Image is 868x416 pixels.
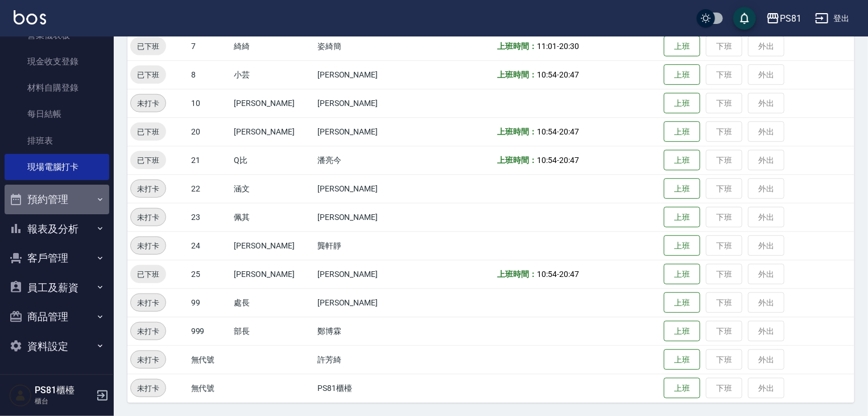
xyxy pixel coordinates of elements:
[131,183,166,195] span: 未打卡
[9,384,32,407] img: Person
[188,345,232,374] td: 無代號
[131,354,166,366] span: 未打卡
[188,203,232,231] td: 23
[232,117,315,146] td: [PERSON_NAME]
[232,203,315,231] td: 佩其
[664,36,700,57] button: 上班
[537,42,557,51] span: 11:01
[315,374,411,402] td: PS81櫃檯
[130,268,166,280] span: 已下班
[188,288,232,317] td: 99
[498,156,538,165] b: 上班時間：
[664,64,700,85] button: 上班
[559,270,579,279] span: 20:47
[315,146,411,174] td: 潘亮今
[664,378,700,399] button: 上班
[5,214,109,244] button: 報表及分析
[232,260,315,288] td: [PERSON_NAME]
[5,154,109,180] a: 現場電腦打卡
[495,32,662,60] td: -
[35,385,93,396] h5: PS81櫃檯
[131,382,166,394] span: 未打卡
[664,235,700,256] button: 上班
[498,42,538,51] b: 上班時間：
[130,154,166,166] span: 已下班
[14,10,46,25] img: Logo
[188,374,232,402] td: 無代號
[5,302,109,332] button: 商品管理
[498,127,538,136] b: 上班時間：
[130,69,166,81] span: 已下班
[664,93,700,114] button: 上班
[811,8,854,29] button: 登出
[315,345,411,374] td: 許芳綺
[315,260,411,288] td: [PERSON_NAME]
[664,292,700,313] button: 上班
[131,211,166,223] span: 未打卡
[188,146,232,174] td: 21
[131,97,166,109] span: 未打卡
[315,288,411,317] td: [PERSON_NAME]
[315,60,411,89] td: [PERSON_NAME]
[762,7,806,30] button: PS81
[131,240,166,252] span: 未打卡
[5,75,109,101] a: 材料自購登錄
[664,321,700,342] button: 上班
[315,231,411,260] td: 龔軒靜
[664,178,700,199] button: 上班
[495,260,662,288] td: -
[35,396,93,406] p: 櫃台
[537,127,557,136] span: 10:54
[315,317,411,345] td: 鄭博霖
[498,270,538,279] b: 上班時間：
[664,150,700,171] button: 上班
[315,174,411,203] td: [PERSON_NAME]
[315,117,411,146] td: [PERSON_NAME]
[495,146,662,174] td: -
[131,297,166,309] span: 未打卡
[5,332,109,361] button: 資料設定
[664,349,700,370] button: 上班
[232,174,315,203] td: 涵文
[495,60,662,89] td: -
[664,264,700,285] button: 上班
[130,40,166,52] span: 已下班
[498,70,538,79] b: 上班時間：
[188,174,232,203] td: 22
[733,7,756,30] button: save
[537,270,557,279] span: 10:54
[232,32,315,60] td: 綺綺
[5,185,109,214] button: 預約管理
[315,89,411,117] td: [PERSON_NAME]
[232,60,315,89] td: 小芸
[232,89,315,117] td: [PERSON_NAME]
[5,101,109,127] a: 每日結帳
[131,325,166,337] span: 未打卡
[5,273,109,303] button: 員工及薪資
[232,231,315,260] td: [PERSON_NAME]
[537,156,557,165] span: 10:54
[664,207,700,228] button: 上班
[232,288,315,317] td: 處長
[188,89,232,117] td: 10
[495,117,662,146] td: -
[5,128,109,154] a: 排班表
[188,60,232,89] td: 8
[232,146,315,174] td: Q比
[188,260,232,288] td: 25
[559,70,579,79] span: 20:47
[559,127,579,136] span: 20:47
[188,117,232,146] td: 20
[188,32,232,60] td: 7
[188,231,232,260] td: 24
[315,32,411,60] td: 姿綺簡
[537,70,557,79] span: 10:54
[780,11,801,26] div: PS81
[188,317,232,345] td: 999
[559,156,579,165] span: 20:47
[5,243,109,273] button: 客戶管理
[130,126,166,138] span: 已下班
[232,317,315,345] td: 部長
[559,42,579,51] span: 20:30
[5,48,109,75] a: 現金收支登錄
